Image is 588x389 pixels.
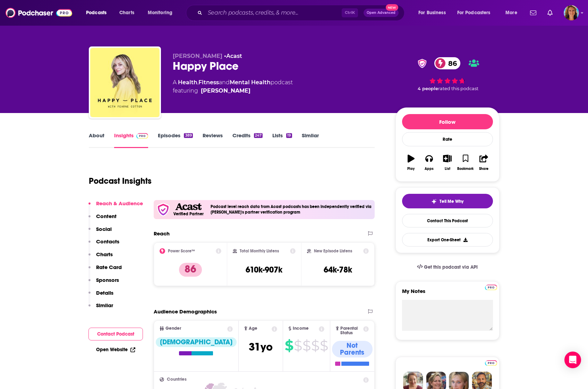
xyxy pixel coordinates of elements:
[407,167,415,171] div: Play
[96,251,113,258] p: Charts
[173,87,293,95] span: featuring
[88,328,143,340] button: Contact Podcast
[184,133,193,138] div: 389
[293,326,309,331] span: Income
[440,199,463,204] span: Tell Me Why
[96,277,119,283] p: Sponsors
[88,289,113,302] button: Details
[88,251,113,264] button: Charts
[90,48,160,117] img: Happy Place
[418,86,438,91] span: 4 people
[201,87,250,95] a: Fearne Cotton
[115,7,138,18] a: Charts
[179,263,202,277] p: 86
[96,347,135,353] a: Open Website
[173,53,222,59] span: [PERSON_NAME]
[219,79,230,86] span: and
[475,150,493,175] button: Share
[89,176,152,186] h1: Podcast Insights
[402,214,493,227] a: Contact This Podcast
[418,8,446,18] span: For Business
[143,7,181,18] button: open menu
[411,259,484,276] a: Get this podcast via API
[416,59,429,68] img: verified Badge
[165,326,181,331] span: Gender
[193,5,411,21] div: Search podcasts, credits, & more...
[198,79,219,86] a: Fitness
[205,7,342,18] input: Search podcasts, credits, & more...
[402,150,420,175] button: Play
[224,53,242,59] span: •
[230,79,271,86] a: Mental Health
[88,213,117,226] button: Content
[81,7,116,18] button: open menu
[154,308,217,315] h2: Audience Demographics
[457,167,474,171] div: Bookmark
[420,150,438,175] button: Apps
[302,132,319,148] a: Similar
[457,150,475,175] button: Bookmark
[386,4,398,11] span: New
[167,377,187,382] span: Countries
[294,340,302,351] span: $
[96,289,113,296] p: Details
[402,132,493,146] div: Rate
[88,226,112,239] button: Social
[211,204,372,215] h4: Podcast level reach data from Acast podcasts has been independently verified via [PERSON_NAME]'s ...
[402,194,493,208] button: tell me why sparkleTell Me Why
[402,233,493,247] button: Export One-Sheet
[314,249,352,253] h2: New Episode Listens
[96,302,113,309] p: Similar
[286,133,292,138] div: 19
[173,78,293,95] div: A podcast
[158,132,193,148] a: Episodes389
[564,5,579,20] button: Show profile menu
[367,11,395,15] span: Open Advanced
[88,302,113,315] button: Similar
[285,340,293,351] span: $
[564,352,581,368] div: Open Intercom Messenger
[254,133,263,138] div: 247
[114,132,148,148] a: InsightsPodchaser Pro
[89,132,104,148] a: About
[246,265,282,275] h3: 610k-907k
[173,212,204,216] h5: Verified Partner
[431,199,437,204] img: tell me why sparkle
[545,7,555,19] a: Show notifications dropdown
[249,340,273,354] span: 31 yo
[156,203,170,216] img: verfied icon
[178,79,197,86] a: Health
[527,7,539,19] a: Show notifications dropdown
[88,238,119,251] button: Contacts
[148,8,172,18] span: Monitoring
[485,284,497,290] a: Pro website
[203,132,223,148] a: Reviews
[364,9,399,17] button: Open AdvancedNew
[501,7,526,18] button: open menu
[96,213,117,219] p: Content
[272,132,292,148] a: Lists19
[485,360,497,366] img: Podchaser Pro
[88,264,122,277] button: Rate Card
[402,288,493,300] label: My Notes
[324,265,352,275] h3: 64k-78k
[156,337,237,347] div: [DEMOGRAPHIC_DATA]
[485,359,497,366] a: Pro website
[434,57,460,69] a: 86
[564,5,579,20] span: Logged in as MeganBeatie
[136,133,148,139] img: Podchaser Pro
[425,167,434,171] div: Apps
[168,249,195,253] h2: Power Score™
[226,53,242,59] a: Acast
[96,264,122,270] p: Rate Card
[414,7,454,18] button: open menu
[564,5,579,20] img: User Profile
[175,203,202,210] img: Acast
[96,238,119,245] p: Contacts
[453,7,501,18] button: open menu
[249,326,257,331] span: Age
[395,53,500,96] div: verified Badge86 4 peoplerated this podcast
[485,285,497,290] img: Podchaser Pro
[445,167,450,171] div: List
